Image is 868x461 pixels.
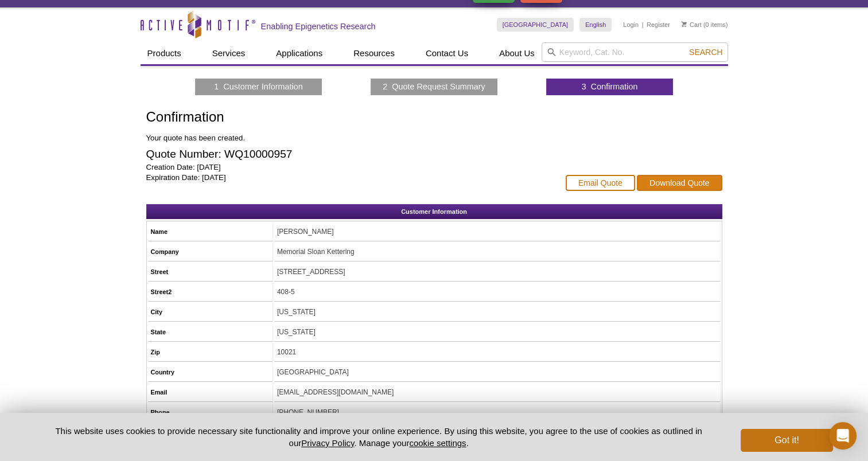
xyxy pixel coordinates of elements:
[347,42,402,64] a: Resources
[36,425,722,449] p: This website uses cookies to provide necessary site functionality and improve your online experie...
[409,438,466,448] button: cookie settings
[623,21,639,29] a: Login
[274,283,721,302] td: 408-5
[261,21,376,32] h2: Enabling Epigenetics Research
[151,307,270,317] h5: City
[146,149,554,159] h2: Quote Number: WQ10000957
[151,267,270,277] h5: Street
[214,81,302,92] a: 1 Customer Information
[274,323,721,342] td: [US_STATE]
[205,42,252,64] a: Services
[566,175,635,191] a: Email Quote
[301,438,354,448] a: Privacy Policy
[146,133,554,143] p: Your quote has been created.
[497,18,574,32] a: [GEOGRAPHIC_DATA]
[151,407,270,417] h5: Phone
[151,247,270,257] h5: Company
[383,81,485,92] a: 2 Quote Request Summary
[492,42,542,64] a: About Us
[637,175,722,191] a: Download Quote
[274,263,721,282] td: [STREET_ADDRESS]
[274,222,721,241] td: [PERSON_NAME]
[146,110,554,126] h1: Confirmation
[151,367,270,377] h5: Country
[579,18,612,32] a: English
[274,403,721,422] td: [PHONE_NUMBER]
[689,48,722,57] span: Search
[419,42,475,64] a: Contact Us
[269,42,329,64] a: Applications
[642,18,644,32] li: |
[682,21,702,29] a: Cart
[686,47,726,57] button: Search
[146,204,722,219] h2: Customer Information
[146,162,554,183] p: Creation Date: [DATE] Expiration Date: [DATE]
[141,42,188,64] a: Products
[682,18,728,32] li: (0 items)
[151,347,270,357] h5: Zip
[647,21,670,29] a: Register
[682,21,687,27] img: Your Cart
[741,429,832,452] button: Got it!
[151,287,270,297] h5: Street2
[582,81,638,92] a: 3 Confirmation
[829,422,857,450] div: Open Intercom Messenger
[274,303,721,322] td: [US_STATE]
[274,343,721,362] td: 10021
[151,226,270,237] h5: Name
[151,327,270,337] h5: State
[274,363,721,382] td: [GEOGRAPHIC_DATA]
[274,243,721,261] td: Memorial Sloan Kettering
[151,387,270,397] h5: Email
[274,383,721,402] td: [EMAIL_ADDRESS][DOMAIN_NAME]
[542,42,728,62] input: Keyword, Cat. No.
